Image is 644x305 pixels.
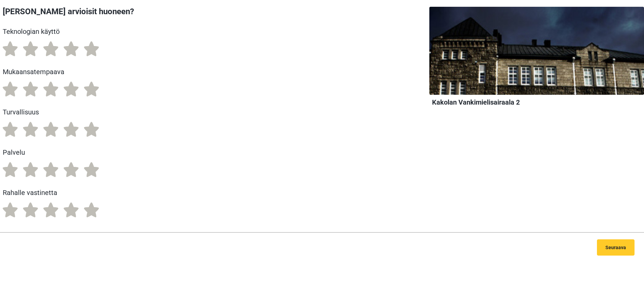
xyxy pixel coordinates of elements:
[3,68,64,76] span: Mukaansatempaava
[84,82,99,96] label: 5
[64,41,79,56] label: 4
[43,162,58,177] label: 3
[64,162,79,177] label: 4
[23,122,38,137] label: 2
[3,189,57,197] span: Rahalle vastinetta
[64,202,79,217] label: 4
[43,41,58,56] label: 3
[84,122,99,137] label: 5
[43,122,58,137] label: 3
[84,41,99,56] label: 5
[3,148,25,156] span: Palvelu
[23,202,38,217] label: 2
[64,122,79,137] label: 4
[23,162,38,177] label: 2
[3,41,18,56] label: 1
[43,82,58,96] label: 3
[64,82,79,96] label: 4
[3,162,18,177] label: 1
[3,82,18,96] label: 1
[84,162,99,177] label: 5
[84,202,99,217] label: 5
[43,202,58,217] label: 3
[3,202,18,217] label: 1
[432,98,641,106] h2: Kakolan Vankimielisairaala 2
[23,41,38,56] label: 2
[3,108,39,116] span: Turvallisuus
[3,122,18,137] label: 1
[3,27,60,36] span: Teknologian käyttö
[597,239,635,256] button: Seuraava
[23,82,38,96] label: 2
[3,7,373,17] h2: [PERSON_NAME] arvioisit huoneen?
